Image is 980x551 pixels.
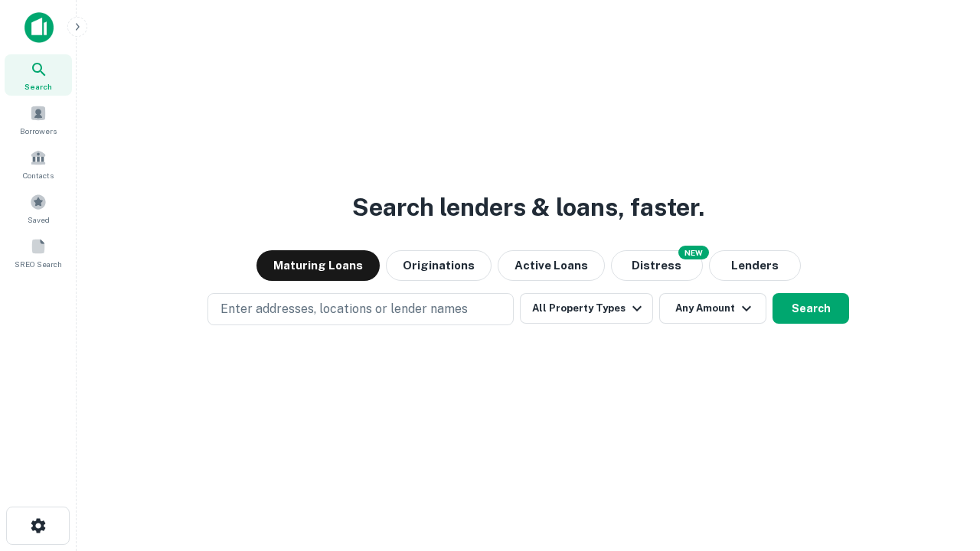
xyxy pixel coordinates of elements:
[659,293,766,324] button: Any Amount
[256,250,380,281] button: Maturing Loans
[20,125,57,137] span: Borrowers
[5,99,72,140] a: Borrowers
[5,187,72,229] a: Saved
[5,143,72,184] a: Contacts
[5,232,72,273] a: SREO Search
[207,293,514,325] button: Enter addresses, locations or lender names
[15,258,62,270] span: SREO Search
[23,169,54,181] span: Contacts
[5,54,72,96] a: Search
[678,246,709,259] div: NEW
[903,429,980,502] iframe: Chat Widget
[498,250,605,281] button: Active Loans
[386,250,492,281] button: Originations
[24,12,54,43] img: capitalize-icon.png
[611,250,703,281] button: Search distressed loans with lien and other non-mortgage details.
[220,300,468,318] p: Enter addresses, locations or lender names
[773,293,849,324] button: Search
[520,293,653,324] button: All Property Types
[352,189,704,226] h3: Search lenders & loans, faster.
[28,214,50,226] span: Saved
[24,80,52,93] span: Search
[709,250,801,281] button: Lenders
